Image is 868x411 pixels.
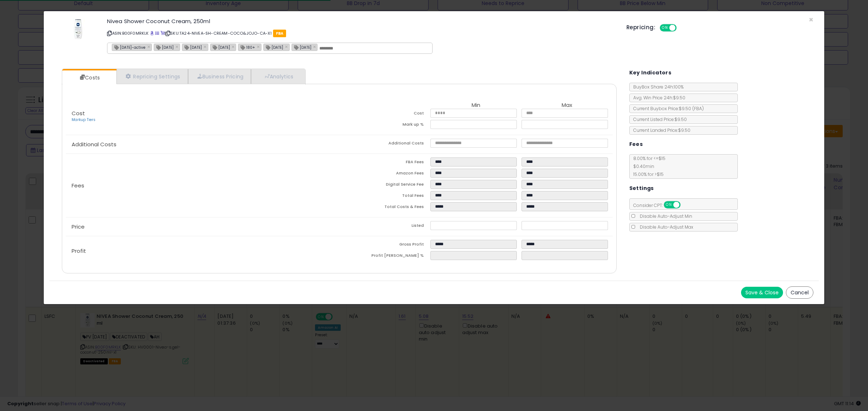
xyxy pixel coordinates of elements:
a: × [232,43,236,50]
span: Disable Auto-Adjust Max [636,224,693,230]
a: Your listing only [161,30,165,36]
span: [DATE] [182,44,202,50]
td: FBA Fees [339,157,430,169]
h5: Repricing: [626,25,655,30]
p: Additional Costs [66,142,339,147]
a: BuyBox page [150,30,154,36]
span: $9.50 [679,105,704,112]
h5: Settings [629,184,654,193]
h5: Fees [629,140,643,149]
td: Total Fees [339,191,430,202]
span: 15.00 % for > $15 [630,171,664,177]
p: Cost [66,111,339,123]
th: Max [522,102,613,109]
a: Markup Tiers [72,117,95,122]
td: Additional Costs [339,139,430,150]
button: Cancel [786,286,813,299]
a: Analytics [251,69,305,84]
td: Total Costs & Fees [339,202,430,213]
p: Fees [66,183,339,189]
span: Avg. Win Price 24h: $9.50 [630,95,685,101]
td: Mark up % [339,120,430,131]
span: Current Landed Price: $9.50 [630,127,690,133]
span: [DATE] [292,44,311,50]
span: Disable Auto-Adjust Min [636,213,692,219]
span: $0.40 min [630,163,654,169]
span: [DATE] [154,44,174,50]
td: Digital Service Fee [339,180,430,191]
a: × [204,43,208,50]
p: ASIN: B00F0MRKLK | SKU: TA24-NIVEA-SH-CREAM-COCO&JOJO-CA-X1 [107,27,616,39]
span: ON [664,202,673,208]
span: Consider CPT: [630,202,690,208]
a: Business Pricing [188,69,251,84]
td: Gross Profit [339,240,430,251]
a: × [257,43,261,50]
span: FBA [273,30,286,37]
span: OFF [676,25,687,31]
p: Price [66,224,339,230]
span: [DATE] [210,44,230,50]
span: 8.00 % for <= $15 [630,155,665,177]
span: × [809,14,813,25]
a: × [313,43,318,50]
span: Current Buybox Price: [630,105,704,112]
button: Save & Close [741,287,783,298]
img: 31Z83Apj8wL._SL60_.jpg [67,18,89,40]
p: Profit [66,248,339,254]
td: Profit [PERSON_NAME] % [339,251,430,262]
td: Amazon Fees [339,169,430,180]
a: All offer listings [155,30,159,36]
a: × [175,43,180,50]
a: Costs [62,70,116,85]
h5: Key Indicators [629,68,672,77]
td: Cost [339,109,430,120]
span: Current Listed Price: $9.50 [630,116,687,122]
span: OFF [679,202,691,208]
h3: Nivea Shower Coconut Cream, 250ml [107,18,616,24]
th: Min [430,102,522,109]
span: 180+ [238,44,255,50]
span: ( FBA ) [692,105,704,112]
span: BuyBox Share 24h: 100% [630,84,684,90]
a: Repricing Settings [116,69,188,84]
span: ON [660,25,669,31]
span: [DATE]-active [112,44,145,50]
span: [DATE] [264,44,283,50]
td: Listed [339,221,430,232]
a: × [147,43,152,50]
a: × [285,43,289,50]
